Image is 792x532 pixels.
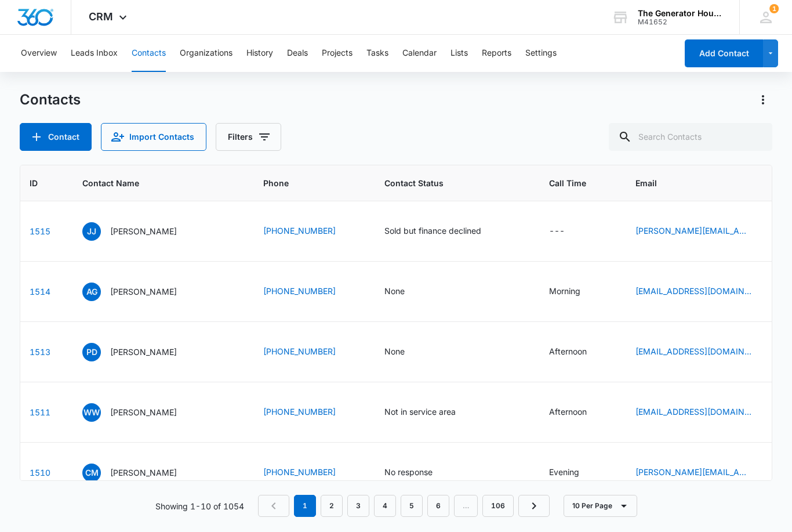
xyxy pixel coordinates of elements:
[384,466,453,480] div: Contact Status - No response - Select to Edit Field
[263,345,357,359] div: Phone - +1 (337) 384-7876 - Select to Edit Field
[635,406,751,418] a: [EMAIL_ADDRESS][DOMAIN_NAME]
[635,225,751,237] a: [PERSON_NAME][EMAIL_ADDRESS][DOMAIN_NAME]
[30,347,50,357] a: Navigate to contact details page for Pamela Dennis
[321,495,343,517] a: Page 2
[549,466,600,480] div: Call Time - Evening - Select to Edit Field
[564,495,637,517] button: 10 Per Page
[30,468,50,477] a: Navigate to contact details page for Christina Mercer
[180,35,232,72] button: Organizations
[82,222,198,241] div: Contact Name - Jessie Jenkins - Select to Edit Field
[258,495,550,517] nav: Pagination
[263,466,357,480] div: Phone - +1 (903) 707-4052 - Select to Edit Field
[482,495,514,517] a: Page 106
[263,177,340,189] span: Phone
[635,345,772,359] div: Email - dennispamela05@gmail.com - Select to Edit Field
[769,4,779,13] span: 1
[366,35,388,72] button: Tasks
[82,283,198,301] div: Contact Name - Anna Gobert - Select to Edit Field
[609,123,772,151] input: Search Contacts
[384,345,405,357] div: None
[451,35,468,72] button: Lists
[21,35,57,72] button: Overview
[110,406,177,418] p: [PERSON_NAME]
[401,495,423,517] a: Page 5
[110,466,177,479] p: [PERSON_NAME]
[384,406,456,418] div: Not in service area
[549,225,586,238] div: Call Time - - Select to Edit Field
[30,226,50,236] a: Navigate to contact details page for Jessie Jenkins
[635,225,772,238] div: Email - alice.jimenez91@gmail.com - Select to Edit Field
[71,35,118,72] button: Leads Inbox
[384,285,426,299] div: Contact Status - None - Select to Edit Field
[82,403,101,422] span: WW
[549,406,608,419] div: Call Time - Afternoon - Select to Edit Field
[525,35,557,72] button: Settings
[110,285,177,298] p: [PERSON_NAME]
[30,407,50,417] a: Navigate to contact details page for Wayne Willsie
[635,406,772,419] div: Email - waynewillisie@gmail.com - Select to Edit Field
[549,285,580,297] div: Morning
[294,495,316,517] em: 1
[82,464,198,482] div: Contact Name - Christina Mercer - Select to Edit Field
[132,35,166,72] button: Contacts
[101,123,206,151] button: Import Contacts
[155,500,244,512] p: Showing 1-10 of 1054
[263,406,357,419] div: Phone - +1 (903) 327-3282 - Select to Edit Field
[384,225,481,237] div: Sold but finance declined
[384,177,504,189] span: Contact Status
[549,345,587,357] div: Afternoon
[322,35,353,72] button: Projects
[635,177,755,189] span: Email
[216,123,281,151] button: Filters
[402,35,437,72] button: Calendar
[384,406,477,419] div: Contact Status - Not in service area - Select to Edit Field
[549,225,565,238] div: ---
[549,177,608,189] span: Call Time
[30,287,50,296] a: Navigate to contact details page for Anna Gobert
[635,466,772,480] div: Email - Christina.mercer@mavs.uta.edu - Select to Edit Field
[635,466,751,478] a: [PERSON_NAME][EMAIL_ADDRESS][PERSON_NAME][DOMAIN_NAME]
[20,91,81,108] h1: Contacts
[769,4,779,13] div: notifications count
[549,285,601,299] div: Call Time - Morning - Select to Edit Field
[549,466,579,478] div: Evening
[82,464,101,482] span: CM
[635,285,751,297] a: [EMAIL_ADDRESS][DOMAIN_NAME]
[384,345,426,359] div: Contact Status - None - Select to Edit Field
[110,225,177,237] p: [PERSON_NAME]
[374,495,396,517] a: Page 4
[482,35,511,72] button: Reports
[263,285,357,299] div: Phone - +1 (337) 549-3567 - Select to Edit Field
[638,18,722,26] div: account id
[82,343,198,361] div: Contact Name - Pamela Dennis - Select to Edit Field
[263,406,336,418] a: [PHONE_NUMBER]
[384,466,433,478] div: No response
[20,123,92,151] button: Add Contact
[384,225,502,238] div: Contact Status - Sold but finance declined - Select to Edit Field
[427,495,449,517] a: Page 6
[263,466,336,478] a: [PHONE_NUMBER]
[110,346,177,358] p: [PERSON_NAME]
[287,35,308,72] button: Deals
[82,343,101,361] span: PD
[82,222,101,241] span: JJ
[263,225,357,238] div: Phone - (903) 747-6181 - Select to Edit Field
[263,345,336,357] a: [PHONE_NUMBER]
[685,39,763,67] button: Add Contact
[549,345,608,359] div: Call Time - Afternoon - Select to Edit Field
[518,495,550,517] a: Next Page
[635,285,772,299] div: Email - annagobert@gmail.com - Select to Edit Field
[549,406,587,418] div: Afternoon
[638,9,722,18] div: account name
[263,225,336,237] a: [PHONE_NUMBER]
[30,177,38,189] span: ID
[263,285,336,297] a: [PHONE_NUMBER]
[347,495,369,517] a: Page 3
[384,285,405,297] div: None
[246,35,273,72] button: History
[82,283,101,301] span: AG
[635,345,751,357] a: [EMAIL_ADDRESS][DOMAIN_NAME]
[82,177,219,189] span: Contact Name
[82,403,198,422] div: Contact Name - Wayne Willsie - Select to Edit Field
[89,10,113,23] span: CRM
